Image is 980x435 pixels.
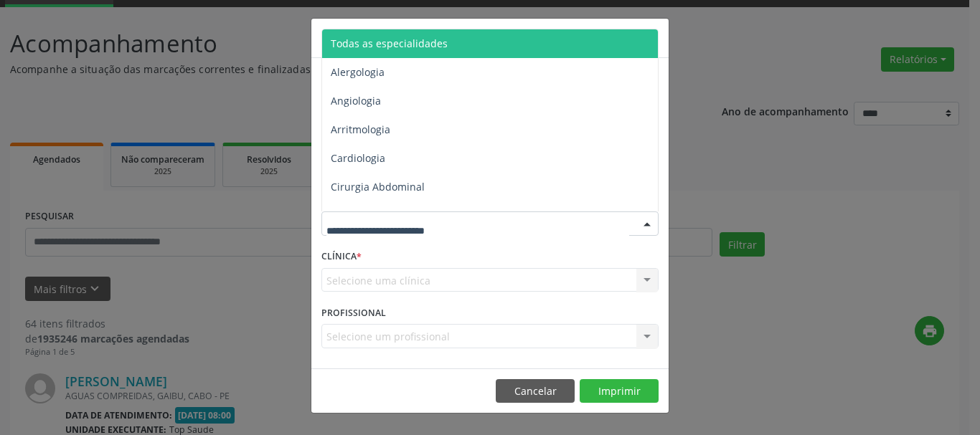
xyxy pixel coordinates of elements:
[331,209,419,222] span: Cirurgia Bariatrica
[331,65,385,79] span: Alergologia
[640,19,669,54] button: Close
[331,180,425,193] span: Cirurgia Abdominal
[321,29,486,47] h5: Relatório de agendamentos
[580,379,659,403] button: Imprimir
[496,379,575,403] button: Cancelar
[321,246,362,268] label: CLÍNICA
[331,123,390,136] span: Arritmologia
[321,302,386,324] label: PROFISSIONAL
[331,37,448,50] span: Todas as especialidades
[331,94,381,107] span: Angiologia
[331,151,385,165] span: Cardiologia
